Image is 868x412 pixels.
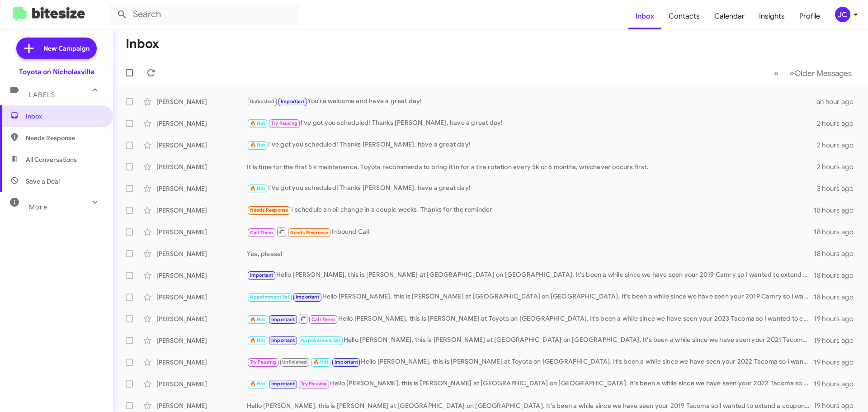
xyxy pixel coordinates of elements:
div: I schedule an oil change in a couple weeks. Thanks for the reminder [247,205,814,215]
div: 2 hours ago [817,119,861,128]
span: Labels [29,91,55,99]
div: I've got you scheduled! Thanks [PERSON_NAME], have a great day! [247,118,817,128]
span: Needs Response [26,133,103,142]
span: Important [271,381,295,387]
span: 🔥 Hot [313,359,329,365]
div: 18 hours ago [814,249,861,258]
div: Inbound Call [247,226,814,237]
div: Hello [PERSON_NAME], this is [PERSON_NAME] at [GEOGRAPHIC_DATA] on [GEOGRAPHIC_DATA]. It's been a... [247,292,814,302]
input: Search [109,4,299,25]
div: 18 hours ago [814,206,861,215]
div: Hello [PERSON_NAME], this is [PERSON_NAME] at [GEOGRAPHIC_DATA] on [GEOGRAPHIC_DATA]. It's been a... [247,401,814,410]
div: Hello [PERSON_NAME], this is [PERSON_NAME] at Toyota on [GEOGRAPHIC_DATA]. It's been a while sinc... [247,357,814,367]
div: 19 hours ago [814,379,861,388]
div: 2 hours ago [817,141,861,150]
a: New Campaign [16,38,97,59]
div: 18 hours ago [814,271,861,280]
span: Important [271,317,295,322]
span: Needs Response [250,207,288,213]
div: [PERSON_NAME] [156,336,247,345]
span: 🔥 Hot [250,317,265,322]
div: [PERSON_NAME] [156,184,247,193]
div: [PERSON_NAME] [156,358,247,367]
span: 🔥 Hot [250,120,265,126]
h1: Inbox [126,37,159,51]
button: JC [827,7,858,22]
a: Contacts [661,3,707,29]
div: [PERSON_NAME] [156,401,247,410]
button: Previous [769,64,784,82]
div: [PERSON_NAME] [156,162,247,171]
span: Inbox [26,112,103,121]
span: More [29,203,47,211]
span: Call Them [250,230,274,236]
span: Appointment Set [250,294,290,300]
div: 3 hours ago [817,184,861,193]
div: 19 hours ago [814,336,861,345]
div: Hello [PERSON_NAME], this is [PERSON_NAME] at Toyota on [GEOGRAPHIC_DATA]. It's been a while sinc... [247,313,814,324]
div: [PERSON_NAME] [156,271,247,280]
span: 🔥 Hot [250,337,265,343]
span: Older Messages [794,68,852,78]
div: [PERSON_NAME] [156,141,247,150]
div: [PERSON_NAME] [156,249,247,258]
nav: Page navigation example [769,64,857,82]
span: 🔥 Hot [250,185,265,191]
span: Try Pausing [250,359,276,365]
span: Important [271,337,295,343]
span: Important [335,359,358,365]
span: New Campaign [43,44,90,53]
div: [PERSON_NAME] [156,227,247,237]
a: Profile [792,3,827,29]
span: Unfinished [250,99,275,104]
div: 18 hours ago [814,293,861,302]
div: Hello [PERSON_NAME], this is [PERSON_NAME] at [GEOGRAPHIC_DATA] on [GEOGRAPHIC_DATA]. It's been a... [247,270,814,280]
span: All Conversations [26,155,77,164]
div: an hour ago [816,97,861,106]
span: Important [296,294,319,300]
div: 19 hours ago [814,401,861,410]
div: You're welcome and have a great day! [247,96,816,107]
div: It is time for the first 5 k maintenance. Toyota recommends to bring it in for a tire rotation ev... [247,162,817,171]
div: [PERSON_NAME] [156,119,247,128]
span: « [774,67,779,79]
span: Call Them [311,317,335,322]
div: Toyota on Nicholasville [19,67,94,76]
div: 19 hours ago [814,358,861,367]
div: I've got you scheduled! Thanks [PERSON_NAME], have a great day! [247,140,817,150]
span: Important [281,99,304,104]
span: » [789,67,794,79]
span: 🔥 Hot [250,142,265,148]
span: Important [250,272,274,278]
a: Insights [752,3,792,29]
div: Yes, please! [247,249,814,258]
div: 18 hours ago [814,227,861,237]
span: Needs Response [290,230,329,236]
div: 2 hours ago [817,162,861,171]
span: Try Pausing [271,120,297,126]
div: Hello [PERSON_NAME], this is [PERSON_NAME] at [GEOGRAPHIC_DATA] on [GEOGRAPHIC_DATA]. It's been a... [247,379,814,389]
div: I've got you scheduled! Thanks [PERSON_NAME], have a great day! [247,183,817,194]
div: 19 hours ago [814,314,861,323]
a: Inbox [628,3,661,29]
div: [PERSON_NAME] [156,206,247,215]
div: [PERSON_NAME] [156,379,247,388]
span: Save a Deal [26,177,60,186]
span: Try Pausing [301,381,327,387]
div: JC [835,7,850,22]
div: [PERSON_NAME] [156,97,247,106]
span: Unfinished [282,359,307,365]
div: Hello [PERSON_NAME], this is [PERSON_NAME] at [GEOGRAPHIC_DATA] on [GEOGRAPHIC_DATA]. It's been a... [247,335,814,346]
div: [PERSON_NAME] [156,314,247,323]
span: 🔥 Hot [250,381,265,387]
a: Calendar [707,3,752,29]
div: [PERSON_NAME] [156,293,247,302]
span: Appointment Set [301,337,340,343]
button: Next [784,64,857,82]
